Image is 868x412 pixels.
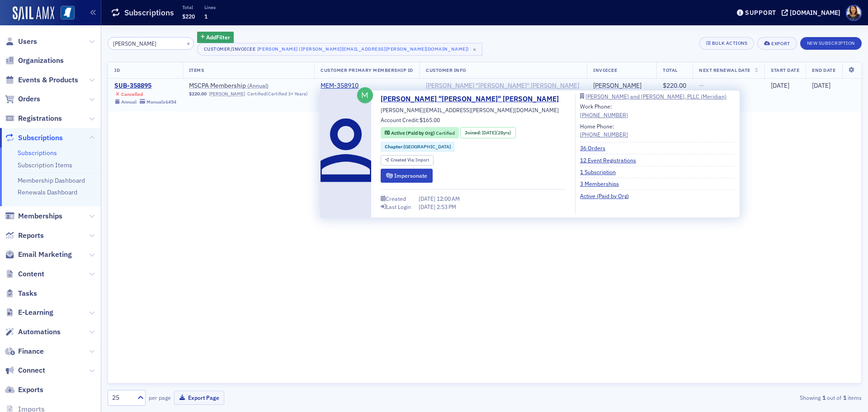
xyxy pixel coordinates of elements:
div: Account Credit: [381,116,440,126]
span: Users [18,37,37,47]
a: [PHONE_NUMBER] [580,111,628,119]
label: per page [149,393,171,402]
a: Tasks [5,289,37,298]
span: [DATE] [419,203,437,210]
div: Work Phone: [580,102,628,119]
div: MEM-358910 [321,82,359,90]
span: Subscriptions [18,133,63,143]
div: Cancelled [121,91,143,97]
a: [PERSON_NAME] "[PERSON_NAME]" [PERSON_NAME] [381,94,566,104]
span: Created Via : [391,157,416,163]
span: Email Marketing [18,250,72,260]
div: Showing out of items [617,393,862,402]
button: AddFilter [197,32,234,43]
strong: 1 [841,393,848,402]
a: Organizations [5,56,64,66]
a: Reports [5,231,44,241]
a: Active (Paid by Org) [580,192,636,200]
div: Export [771,41,790,46]
span: Memberships [18,211,62,221]
span: Next Renewal Date [699,67,750,73]
a: Subscriptions [5,133,63,143]
span: ID [114,67,120,73]
span: Events & Products [18,75,78,85]
div: Support [745,9,776,17]
p: Lines [204,4,216,10]
div: [PERSON_NAME] ([PERSON_NAME][EMAIL_ADDRESS][PERSON_NAME][DOMAIN_NAME]) [257,44,469,53]
p: Total [182,4,195,10]
button: Customer/Invoicee[PERSON_NAME] ([PERSON_NAME][EMAIL_ADDRESS][PERSON_NAME][DOMAIN_NAME])× [197,43,482,56]
a: 12 Event Registrations [580,156,643,164]
div: Last Login [386,204,411,209]
a: [PERSON_NAME] and [PERSON_NAME], PLLC (Meridian) [580,94,735,99]
span: Customer Primary Membership ID [321,67,413,73]
span: 12:00 AM [437,195,460,202]
a: Finance [5,346,44,356]
div: Created [386,196,406,201]
a: Content [5,269,44,279]
div: 25 [112,393,132,403]
strong: 1 [821,393,827,402]
span: 2:53 PM [437,203,456,210]
span: $165.00 [420,116,440,123]
a: Chapter:[GEOGRAPHIC_DATA] [385,143,451,151]
span: MSCPA Membership [189,82,303,90]
a: Email Marketing [5,250,72,260]
button: Impersonate [381,169,433,183]
div: Chapter: [381,142,455,152]
span: Finance [18,346,44,356]
button: × [184,39,193,47]
span: $220.00 [189,91,207,97]
a: MSCPA Membership (Annual) [189,82,303,90]
span: Connect [18,365,45,375]
span: [PERSON_NAME][EMAIL_ADDRESS][PERSON_NAME][DOMAIN_NAME] [381,106,559,114]
span: $220 [182,13,195,20]
a: [PERSON_NAME] [209,91,245,97]
span: Reports [18,231,44,241]
a: Users [5,37,37,47]
span: $220.00 [663,81,686,90]
span: Items [189,67,204,73]
a: 1 Subscription [580,168,623,176]
div: Certified (Certified 3+ Years) [247,91,308,97]
span: Profile [846,5,862,21]
span: × [471,45,479,53]
span: Add Filter [206,33,230,41]
div: (28yrs) [482,129,511,137]
span: Tasks [18,289,37,298]
a: Exports [5,385,43,395]
img: SailAMX [61,6,75,20]
span: Content [18,269,44,279]
a: [PHONE_NUMBER] [580,130,628,138]
span: [DATE] [771,81,789,90]
div: Annual [121,99,137,105]
div: Active (Paid by Org): Active (Paid by Org): Certified [381,127,459,138]
a: Connect [5,365,45,375]
a: Subscription Items [18,161,72,169]
span: 1 [204,13,208,20]
span: Automations [18,327,61,337]
a: Renewals Dashboard [18,188,77,196]
div: [PERSON_NAME] "[PERSON_NAME]" [PERSON_NAME] [426,82,579,90]
a: 3 Memberships [580,180,626,188]
button: [DOMAIN_NAME] [782,9,844,16]
div: Created Via: Import [381,155,434,166]
a: Orders [5,94,40,104]
div: Import [391,158,429,163]
span: Registrations [18,114,62,123]
div: Joined: 1997-08-28 00:00:00 [460,127,515,138]
a: New Subscription [800,38,862,47]
a: Membership Dashboard [18,176,85,185]
a: E-Learning [5,308,53,317]
img: SailAMX [13,6,54,21]
button: New Subscription [800,37,862,50]
a: View Homepage [54,6,75,21]
a: SUB-358895 [114,82,176,90]
div: [PERSON_NAME] and [PERSON_NAME], PLLC (Meridian) [585,94,726,99]
span: Customer Info [426,67,466,73]
span: [DATE] [482,129,496,136]
a: [PERSON_NAME] [593,82,642,90]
